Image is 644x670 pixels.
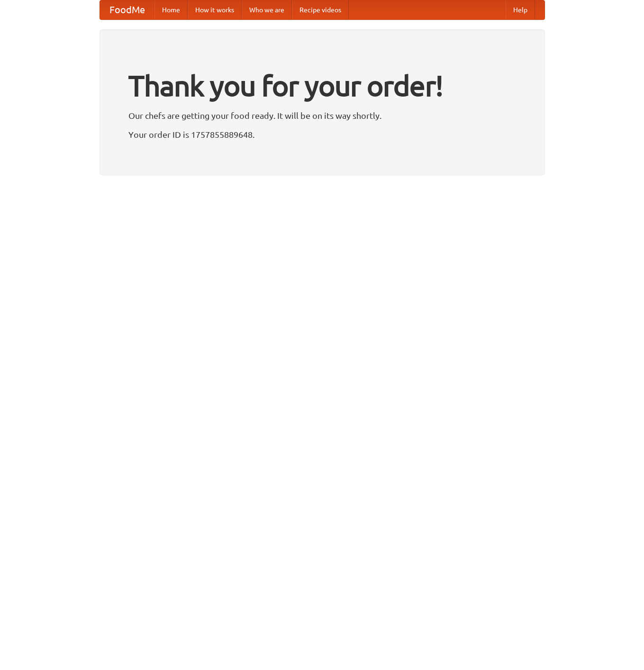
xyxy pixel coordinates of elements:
a: Recipe videos [292,0,349,19]
p: Our chefs are getting your food ready. It will be on its way shortly. [128,108,516,123]
p: Your order ID is 1757855889648. [128,127,516,142]
a: How it works [188,0,242,19]
h1: Thank you for your order! [128,63,516,108]
a: Help [506,0,535,19]
a: Who we are [242,0,292,19]
a: Home [154,0,188,19]
a: FoodMe [100,0,154,19]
